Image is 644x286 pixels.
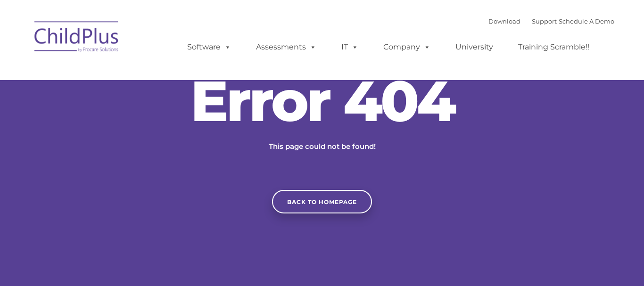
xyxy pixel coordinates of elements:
a: Training Scramble!! [509,38,599,57]
a: IT [332,38,368,57]
a: Company [374,38,440,57]
h2: Error 404 [181,73,463,129]
a: Download [488,17,520,25]
a: University [446,38,503,57]
font: | [488,17,614,25]
img: ChildPlus by Procare Solutions [30,15,124,62]
p: This page could not be found! [223,141,421,152]
a: Support [532,17,557,25]
a: Schedule A Demo [559,17,614,25]
a: Software [178,38,240,57]
a: Assessments [247,38,326,57]
a: Back to homepage [272,190,372,213]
